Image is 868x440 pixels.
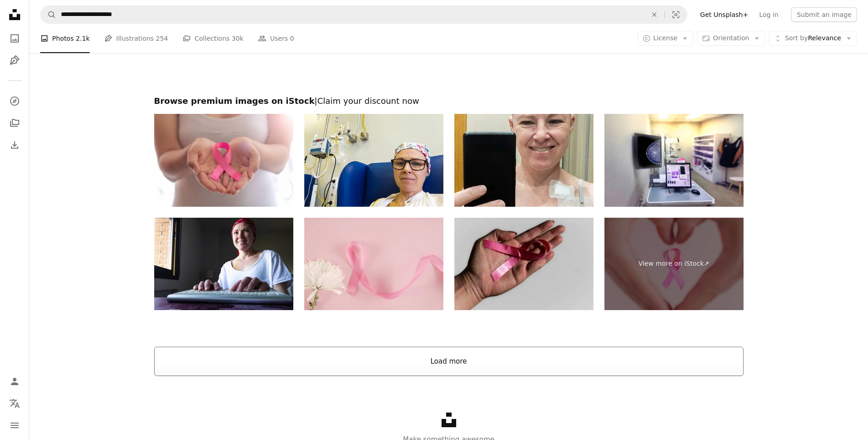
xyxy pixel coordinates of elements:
a: Home — Unsplash [5,5,24,26]
img: Breast cancer awareness [454,218,593,311]
button: Visual search [665,6,687,23]
img: Mammography machine or mammogram for women in hospital isolated on blurred background. [604,114,744,207]
img: Receiving chemotherapy [304,114,443,207]
img: Teleworking with a scarf on my head [154,218,293,311]
button: Language [5,394,24,413]
span: 254 [156,33,168,43]
a: Illustrations [5,51,24,70]
img: Selfie with bandage after surgery [454,114,593,207]
button: Submit an image [791,7,857,22]
a: Explore [5,92,24,110]
a: Users 0 [258,24,294,53]
span: 30k [232,33,243,43]
a: View more on iStock↗ [604,218,744,311]
span: Relevance [785,34,841,43]
a: Log in / Sign up [5,372,24,391]
span: | Claim your discount now [314,96,419,106]
button: Menu [5,416,24,435]
h2: Browse premium images on iStock [154,96,744,107]
a: Photos [5,29,24,48]
a: Log in [754,7,784,22]
a: Get Unsplash+ [695,7,754,22]
button: Sort byRelevance [769,31,857,46]
span: License [653,34,678,42]
button: Search Unsplash [41,6,56,23]
a: Illustrations 254 [104,24,168,53]
form: Find visuals sitewide [40,5,687,24]
span: 0 [290,33,294,43]
img: Breast cancer awareness concept [154,114,293,207]
span: Sort by [785,34,808,42]
img: pink ribbon and flower, Breast cancer awareness and October Pink day, world cancer day [304,218,443,311]
a: Download History [5,136,24,154]
button: Orientation [697,31,765,46]
button: Clear [644,6,664,23]
button: Load more [154,347,744,376]
span: Orientation [713,34,749,42]
a: Collections 30k [183,24,243,53]
a: Collections [5,114,24,132]
button: License [637,31,694,46]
